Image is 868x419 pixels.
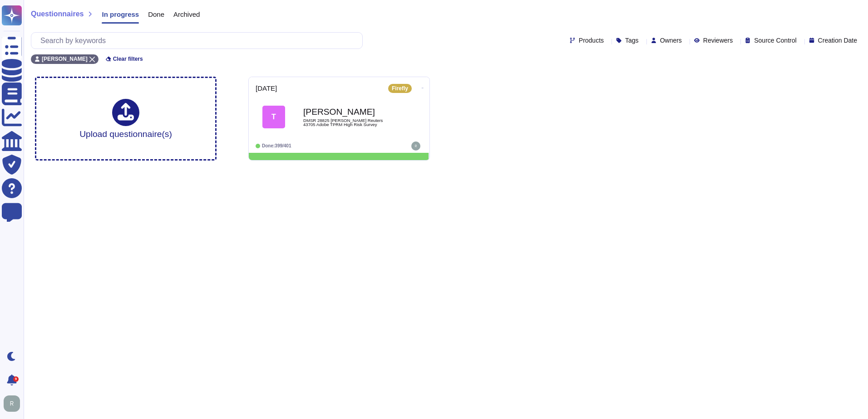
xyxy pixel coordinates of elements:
[2,394,26,414] button: user
[262,143,291,148] span: Done: 399/401
[256,85,277,92] span: [DATE]
[4,395,20,412] img: user
[303,107,394,116] b: [PERSON_NAME]
[42,56,88,62] span: [PERSON_NAME]
[148,11,164,18] span: Done
[102,11,139,18] span: In progress
[36,33,362,49] input: Search by keywords
[818,37,857,44] span: Creation Date
[13,376,19,382] div: 9
[262,106,285,128] div: T
[173,11,200,18] span: Archived
[303,118,394,127] span: DMSR 28825 [PERSON_NAME] Reuters 43705 Adobe TPRM High Risk Survey
[79,99,172,138] div: Upload questionnaire(s)
[754,37,796,44] span: Source Control
[703,37,733,44] span: Reviewers
[660,37,682,44] span: Owners
[579,37,604,44] span: Products
[411,141,420,151] img: user
[113,56,143,62] span: Clear filters
[31,10,84,18] span: Questionnaires
[625,37,639,44] span: Tags
[388,84,412,93] div: Firefly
